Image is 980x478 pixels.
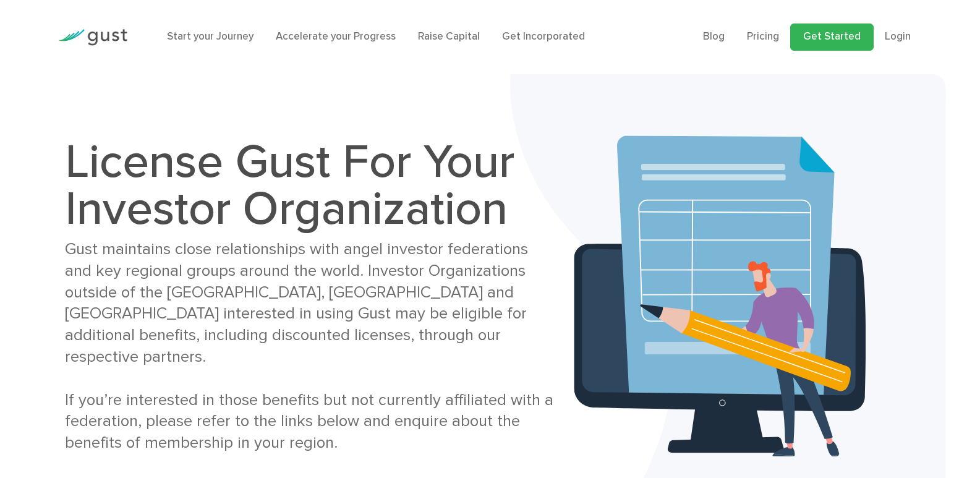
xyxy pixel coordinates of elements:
[502,30,585,43] a: Get Incorporated
[276,30,396,43] a: Accelerate your Progress
[58,29,127,46] img: Gust Logo
[418,30,480,43] a: Raise Capital
[790,23,874,51] a: Get Started
[167,30,254,43] a: Start your Journey
[65,239,553,454] div: Gust maintains close relationships with angel investor federations and key regional groups around...
[885,30,911,43] a: Login
[747,30,779,43] a: Pricing
[703,30,725,43] a: Blog
[65,139,553,233] h1: License Gust For Your Investor Organization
